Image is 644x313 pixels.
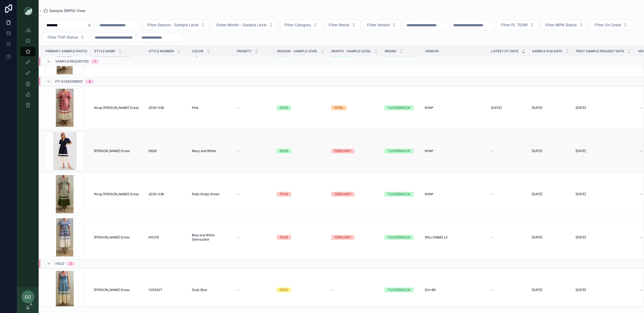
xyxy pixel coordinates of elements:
[331,192,378,197] a: FEBRUARY
[576,192,586,196] span: [DATE]
[94,106,142,110] a: Wrap [PERSON_NAME] Dress
[236,149,270,153] a: --
[147,22,199,28] span: Filter Season - Sample Level
[25,294,31,300] span: CC
[43,32,89,42] button: Select Button
[192,49,203,53] span: Color
[148,288,185,292] a: Y25330T
[149,49,174,53] span: Style Number
[388,192,410,197] div: TUCKERNUCK
[501,22,528,28] span: Filter PL TEAM
[363,20,401,30] button: Select Button
[388,235,410,240] div: TUCKERNUCK
[385,105,418,110] a: TUCKERNUCK
[148,149,156,153] span: D628
[94,235,130,240] span: [PERSON_NAME] Dress
[148,288,162,292] span: Y25330T
[192,288,230,292] a: Dusk Blue
[334,149,351,153] div: FEBRUARY
[532,149,542,153] span: [DATE]
[148,149,185,153] a: D628
[532,106,542,110] span: [DATE]
[576,106,631,110] a: [DATE]
[590,20,632,30] button: Select Button
[148,192,164,196] span: JD25-036
[532,149,569,153] a: [DATE]
[47,35,78,40] span: Filter TOP Status
[277,235,325,240] a: PS26
[280,149,288,153] div: SS26
[334,105,343,110] div: APRIL
[331,235,378,240] a: FEBRUARY
[55,79,83,84] span: Fit Assessment
[148,106,164,110] span: JD25-036
[331,49,371,53] span: MONTH - SAMPLE LEVEL
[280,192,288,197] div: PS26
[192,288,207,292] span: Dusk Blue
[94,235,142,240] a: [PERSON_NAME] Dress
[70,262,72,266] div: 2
[237,49,252,53] span: PRIORITY
[425,235,448,240] span: WILLOW&ELLE
[385,49,396,53] span: Brand
[331,105,378,110] a: APRIL
[324,20,360,30] button: Select Button
[148,235,159,240] span: A10215
[640,192,643,196] div: --
[94,49,115,53] span: Style Name
[491,288,525,292] a: --
[576,288,586,292] span: [DATE]
[491,235,525,240] a: --
[491,106,525,110] a: [DATE]
[425,149,433,153] span: NYAP
[385,149,418,153] a: TUCKERNUCK
[576,106,586,110] span: [DATE]
[425,288,485,292] a: DO+BE
[280,235,288,240] div: PS26
[236,192,240,196] span: --
[425,106,433,110] span: NYAP
[192,106,199,110] span: Pink
[94,106,139,110] span: Wrap [PERSON_NAME] Dress
[277,288,325,292] a: RE26
[192,106,230,110] a: Pink
[425,106,485,110] a: NYAP
[192,233,230,242] a: Blue and White Seersucker
[192,192,219,196] span: Rollo Stripe Green
[236,106,270,110] a: --
[280,20,322,30] button: Select Button
[148,106,185,110] a: JD25-036
[532,235,569,240] a: [DATE]
[46,49,87,53] span: PRIMARY SAMPLE PHOTO
[385,288,418,292] a: TUCKERNUCK
[236,235,270,240] a: --
[331,288,378,292] a: --
[388,105,410,110] div: TUCKERNUCK
[236,106,240,110] span: --
[329,22,349,28] span: Filter Brand
[425,192,485,196] a: NYAP
[331,149,378,153] a: FEBRUARY
[94,288,142,292] a: [PERSON_NAME] Dress
[94,149,130,153] span: [PERSON_NAME] Dress
[491,149,525,153] a: --
[236,192,270,196] a: --
[236,288,270,292] a: --
[491,49,518,53] span: Latest Fit Date
[49,8,86,13] span: Sample (MPN) View
[277,192,325,197] a: PS26
[491,288,494,292] span: --
[89,79,91,84] div: 4
[284,22,311,28] span: Filter Category
[541,20,588,30] button: Select Button
[425,149,485,153] a: NYAP
[334,235,351,240] div: FEBRUARY
[192,192,230,196] a: Rollo Stripe Green
[532,192,542,196] span: [DATE]
[94,59,96,64] div: 1
[576,149,631,153] a: [DATE]
[277,49,318,53] span: Season - Sample Level
[94,149,142,153] a: [PERSON_NAME] Dress
[496,20,539,30] button: Select Button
